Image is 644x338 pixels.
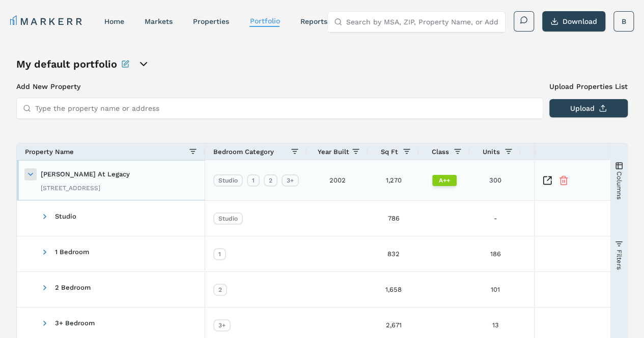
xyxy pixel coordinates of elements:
div: [STREET_ADDRESS] [41,184,130,192]
div: A++ [432,175,457,186]
div: $4,925 [521,272,572,307]
span: Sq Ft [381,148,398,156]
button: Download [542,11,605,32]
button: Remove Property From Portfolio [558,175,569,186]
div: 2 [264,174,277,187]
div: 786 [368,201,419,236]
a: home [104,17,124,25]
a: Inspect Comparable [542,175,552,186]
div: $3,821 [521,160,572,200]
span: B [622,16,626,26]
label: Upload Properties List [549,81,628,91]
div: $2,383 [521,201,572,236]
div: 300 [470,160,521,200]
input: Type the property name or address [35,98,537,118]
div: 1,270 [368,160,419,200]
span: 3+ Bedroom [55,319,95,327]
a: properties [193,17,229,25]
h1: My default portfolio [16,57,117,71]
button: B [613,11,634,32]
span: 1 Bedroom [55,248,89,256]
button: Rename this portfolio [121,57,129,71]
div: $2,393 [521,236,572,271]
span: 2 Bedroom [55,284,91,291]
span: Filters [615,249,623,269]
button: Upload [549,99,628,117]
div: 832 [368,236,419,271]
div: 3+ [282,174,299,187]
a: Portfolio [249,17,279,25]
button: open portfolio options [137,58,150,70]
span: Class [432,148,449,156]
input: Search by MSA, ZIP, Property Name, or Address [346,12,499,32]
div: 101 [470,272,521,307]
div: 186 [470,236,521,271]
div: Studio [213,212,243,225]
a: markets [145,17,173,25]
div: 3+ [213,319,231,331]
div: 2002 [307,160,368,200]
span: Columns [615,171,623,199]
span: Studio [55,212,76,220]
div: - [470,201,521,236]
h3: Add New Property [16,81,543,91]
a: reports [300,17,327,25]
div: 1 [213,248,226,260]
span: [PERSON_NAME] At Legacy [41,170,130,178]
span: Property Name [25,148,74,156]
a: MARKERR [10,14,84,28]
span: Units [483,148,500,156]
span: Year Built [318,148,349,156]
div: Studio [213,174,243,187]
span: Bedroom Category [213,148,274,156]
div: 1 [247,174,260,187]
div: 1,658 [368,272,419,307]
div: 2 [213,284,227,296]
